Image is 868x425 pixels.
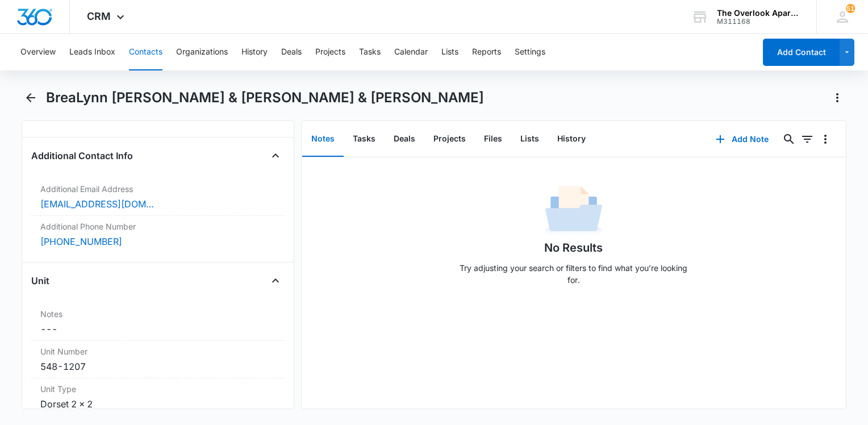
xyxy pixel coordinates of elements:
[31,178,285,216] div: Additional Email Address[EMAIL_ADDRESS][DOMAIN_NAME]
[40,345,276,357] label: Unit Number
[40,183,276,195] label: Additional Email Address
[717,18,800,26] div: account id
[46,89,484,106] h1: BreaLynn [PERSON_NAME] & [PERSON_NAME] & [PERSON_NAME]
[315,34,345,70] button: Projects
[31,303,285,341] div: Notes---
[816,130,834,148] button: Overflow Menu
[31,378,285,416] div: Unit TypeDorset 2 x 2
[717,9,800,18] div: account name
[176,34,228,70] button: Organizations
[394,34,428,70] button: Calendar
[87,10,111,22] span: CRM
[40,322,276,336] dd: ---
[385,122,424,157] button: Deals
[798,130,816,148] button: Filters
[828,89,846,107] button: Actions
[545,182,602,239] img: No Data
[548,122,595,157] button: History
[40,383,276,395] label: Unit Type
[31,274,49,287] h4: Unit
[344,122,385,157] button: Tasks
[241,34,268,70] button: History
[31,216,285,253] div: Additional Phone Number[PHONE_NUMBER]
[424,122,475,157] button: Projects
[69,34,115,70] button: Leads Inbox
[302,122,344,157] button: Notes
[544,239,603,256] h1: No Results
[472,34,501,70] button: Reports
[40,360,276,373] div: 548-1207
[780,130,798,148] button: Search...
[20,34,56,70] button: Overview
[515,34,545,70] button: Settings
[40,308,276,320] label: Notes
[763,39,840,66] button: Add Contact
[31,341,285,378] div: Unit Number548-1207
[40,397,276,411] div: Dorset 2 x 2
[846,4,855,13] span: 51
[511,122,548,157] button: Lists
[359,34,381,70] button: Tasks
[266,147,285,165] button: Close
[454,262,693,286] p: Try adjusting your search or filters to find what you’re looking for.
[31,149,133,163] h4: Additional Contact Info
[40,235,122,248] a: [PHONE_NUMBER]
[475,122,511,157] button: Files
[441,34,458,70] button: Lists
[281,34,302,70] button: Deals
[40,197,154,211] a: [EMAIL_ADDRESS][DOMAIN_NAME]
[704,126,780,153] button: Add Note
[22,89,39,107] button: Back
[129,34,162,70] button: Contacts
[266,272,285,290] button: Close
[846,4,855,13] div: notifications count
[40,220,276,232] label: Additional Phone Number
